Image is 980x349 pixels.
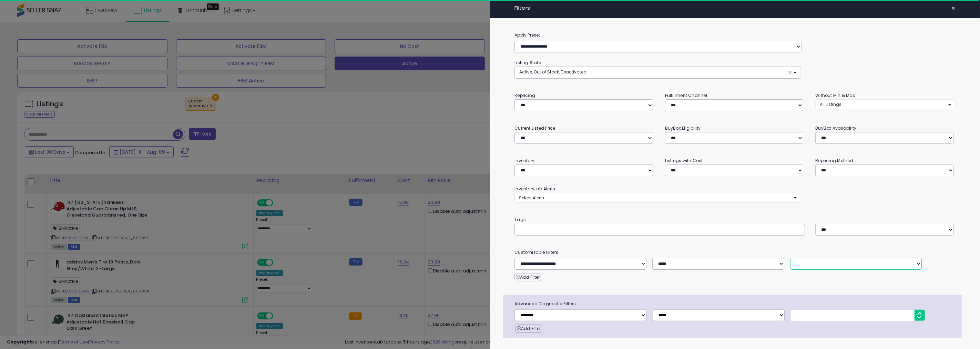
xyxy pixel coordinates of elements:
small: Current Listed Price [514,125,555,131]
small: Listing State [514,60,541,66]
small: Repricing Method [815,158,854,163]
span: All Listings [820,101,841,107]
small: Inventory [514,158,534,163]
button: Add Filter [515,325,542,333]
button: Add Filter [514,273,541,281]
small: Tags [509,216,961,223]
button: × [948,3,958,13]
span: × [788,69,792,76]
small: Customizable Filters [509,249,961,256]
span: Select Alerts [519,195,544,201]
h4: Filters [514,5,956,11]
small: InventoryLab Alerts [514,186,555,192]
span: Advanced Diagnostic Filters [509,300,962,308]
small: Fulfillment Channel [665,92,707,98]
span: Active, Out of Stock, Deactivated [519,69,586,75]
small: Listings with Cost [665,158,703,163]
button: Active, Out of Stock, Deactivated × [515,67,801,78]
small: Without Min & Max [815,92,855,98]
button: Select Alerts [514,193,801,203]
button: All Listings [815,99,956,109]
small: BuyBox Availability [815,125,856,131]
label: Apply Preset: [509,31,961,39]
span: × [951,3,956,13]
small: Repricing [514,92,535,98]
small: BuyBox Eligibility [665,125,701,131]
